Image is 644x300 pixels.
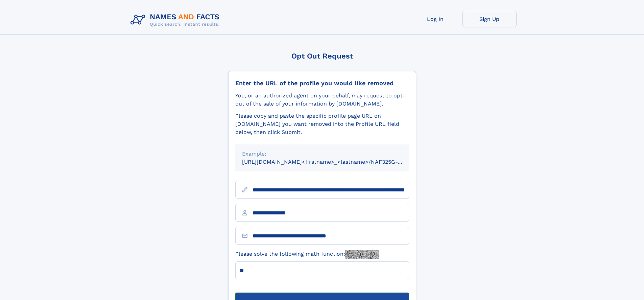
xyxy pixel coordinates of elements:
[128,11,225,29] img: Logo Names and Facts
[235,250,379,259] label: Please solve the following math function:
[408,11,462,27] a: Log In
[242,150,402,158] div: Example:
[235,112,409,136] div: Please copy and paste the specific profile page URL on [DOMAIN_NAME] you want removed into the Pr...
[228,52,416,60] div: Opt Out Request
[462,11,517,27] a: Sign Up
[235,92,409,108] div: You, or an authorized agent on your behalf, may request to opt-out of the sale of your informatio...
[242,159,422,165] small: [URL][DOMAIN_NAME]<firstname>_<lastname>/NAF325G-xxxxxxxx
[235,79,409,87] div: Enter the URL of the profile you would like removed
